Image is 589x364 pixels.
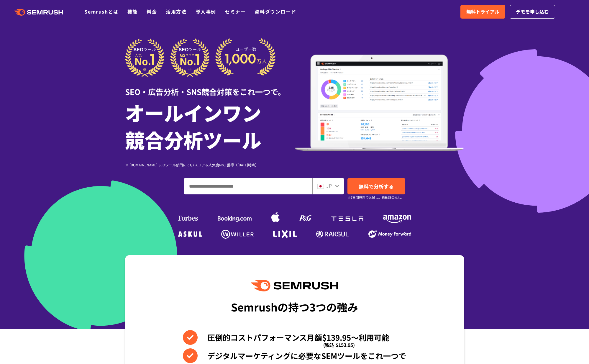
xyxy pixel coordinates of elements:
[231,296,358,318] div: Semrushの持つ3つの強み
[184,178,312,194] input: ドメイン、キーワードまたはURLを入力してください
[255,8,296,15] a: 資料ダウンロード
[196,8,216,15] a: 導入事例
[127,8,138,15] a: 機能
[225,8,246,15] a: セミナー
[323,337,355,352] span: (税込 $153.95)
[147,8,157,15] a: 料金
[466,8,499,16] span: 無料トライアル
[359,183,394,190] span: 無料で分析する
[183,348,406,363] li: デジタルマーケティングに必要なSEMツールをこれ一つで
[510,5,555,19] a: デモを申し込む
[251,280,338,291] img: Semrush
[125,77,295,97] div: SEO・広告分析・SNS競合対策をこれ一つで。
[460,5,505,19] a: 無料トライアル
[125,99,295,153] h1: オールインワン 競合分析ツール
[125,162,295,168] div: ※ [DOMAIN_NAME] SEOツール部門にてG2スコア＆人気度No.1獲得（[DATE]時点）
[516,8,549,16] span: デモを申し込む
[347,195,404,200] small: ※7日間無料でお試し。自動課金なし。
[347,178,405,194] a: 無料で分析する
[183,330,406,345] li: 圧倒的コストパフォーマンス月額$139.95〜利用可能
[326,182,332,189] span: JP
[166,8,186,15] a: 活用方法
[84,8,118,15] a: Semrushとは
